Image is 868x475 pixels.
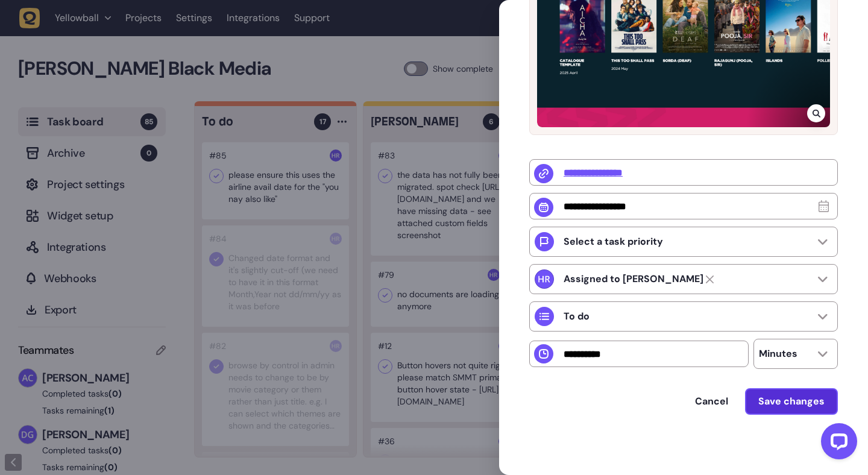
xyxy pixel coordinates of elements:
strong: Harry Robinson [564,273,703,285]
button: Save changes [745,388,838,415]
p: Select a task priority [564,236,663,248]
span: Save changes [758,395,825,407]
p: Minutes [759,348,797,360]
iframe: LiveChat chat widget [811,418,862,469]
p: To do [564,310,590,322]
button: Cancel [683,389,740,414]
span: Cancel [695,395,728,407]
